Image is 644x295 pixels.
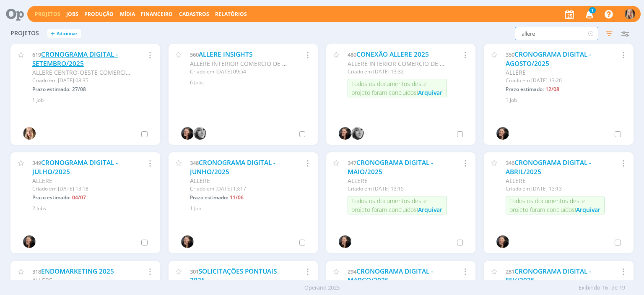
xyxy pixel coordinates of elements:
a: CRONOGRAMA DIGITAL - SETEMBRO/2025 [32,50,118,68]
div: Criado em [DATE] 08:35 [32,77,131,84]
a: ALLERE INSIGHTS [199,50,252,59]
a: Projetos [35,10,60,18]
span: Prazo estimado: [506,86,544,93]
span: 350 [506,51,514,58]
span: 294 [348,268,356,275]
div: Criado em [DATE] 13:18 [32,185,131,193]
div: Criado em [DATE] 13:32 [348,68,447,76]
button: 1 [580,7,597,22]
img: H [181,235,194,248]
button: Mídia [117,11,138,18]
img: H [496,235,509,248]
button: Relatórios [213,11,249,18]
span: Prazo estimado: [32,194,70,201]
button: Jobs [64,11,81,18]
button: Produção [82,11,116,18]
span: 560 [190,51,199,58]
button: T [624,7,636,21]
span: ALLERE [348,177,368,185]
span: ALLERE CENTRO-OESTE COMERCIO DE DISPOSITIVOS MEDICOS IMPLANTAVEIS LTDA [32,68,266,76]
span: de [611,284,618,292]
span: ALLERE [32,276,52,284]
img: H [23,235,36,248]
div: 1 Job [32,97,150,104]
img: T [23,127,36,140]
div: 1 Job [506,97,623,104]
span: Arquivar [576,206,600,214]
img: T [625,9,635,19]
a: Relatórios [215,10,247,18]
a: CONEXÃO ALLERE 2025 [356,50,429,59]
a: CRONOGRAMA DIGITAL - FEV/2025 [506,267,591,285]
img: H [339,127,351,140]
span: ALLERE INTERIOR COMERCIO DE DISPOSITIVOS MEDICOS IMPLANTAVEIS LTDA [190,60,407,68]
span: 04/07 [72,194,86,201]
div: 1 Job [190,205,308,212]
span: 1 [589,7,596,13]
a: Produção [84,10,114,18]
input: Busca [515,27,598,40]
a: CRONOGRAMA DIGITAL - MAIO/2025 [348,158,433,176]
img: J [194,127,206,140]
a: SOLICITAÇÕES PONTUAIS 2025 [190,267,277,285]
span: Projetos [10,30,39,37]
span: Prazo estimado: [32,86,70,93]
button: Financeiro [138,11,175,18]
div: Criado em [DATE] 13:13 [506,185,605,193]
span: ALLERE [190,177,210,185]
span: Todos os documentos deste projeto foram concluídos! [509,197,585,214]
span: Todos os documentos deste projeto foram concluídos! [351,197,427,214]
span: 11/06 [230,194,244,201]
button: Projetos [32,11,63,18]
a: Financeiro [141,10,173,18]
div: Criado em [DATE] 13:20 [506,77,605,84]
img: J [351,127,364,140]
span: 281 [506,268,514,275]
span: 19 [619,284,625,292]
span: 348 [190,159,199,167]
span: 12/08 [545,86,559,93]
span: + [51,29,55,38]
span: 16 [602,284,608,292]
a: CRONOGRAMA DIGITAL - ABRIL/2025 [506,158,591,176]
span: 27/08 [72,86,86,93]
span: Arquivar [418,206,442,214]
span: 347 [348,159,356,167]
span: ALLERE [506,68,526,76]
span: 349 [32,159,41,167]
span: Exibindo [579,284,600,292]
span: ALLERE [506,177,526,185]
div: Criado em [DATE] 13:17 [190,185,289,193]
span: Adicionar [57,31,78,37]
span: 346 [506,159,514,167]
img: H [181,127,194,140]
div: 2 Jobs [32,205,150,212]
div: Criado em [DATE] 13:15 [348,185,447,193]
a: CRONOGRAMA DIGITAL - JUNHO/2025 [190,158,275,176]
a: Jobs [66,10,78,18]
button: Cadastros [177,11,212,18]
span: ALLERE INTERIOR COMERCIO DE DISPOSITIVOS MEDICOS IMPLANTAVEIS LTDA [348,60,565,68]
span: 301 [190,268,199,275]
a: CRONOGRAMA DIGITAL - AGOSTO/2025 [506,50,591,68]
span: Todos os documentos deste projeto foram concluídos! [351,80,427,97]
a: Mídia [120,10,135,18]
button: +Adicionar [47,29,81,38]
img: H [339,235,351,248]
a: ENDOMARKETING 2025 [41,267,114,276]
span: Cadastros [179,10,209,18]
div: Criado em [DATE] 09:54 [190,68,289,76]
img: H [496,127,509,140]
span: Arquivar [418,89,442,97]
span: Prazo estimado: [190,194,228,201]
a: CRONOGRAMA DIGITAL - MARÇO/2025 [348,267,433,285]
a: CRONOGRAMA DIGITAL - JULHO/2025 [32,158,118,176]
span: ALLERE [32,177,52,185]
span: 619 [32,51,41,58]
span: 480 [348,51,356,58]
span: 318 [32,268,41,275]
div: 6 Jobs [190,79,308,86]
